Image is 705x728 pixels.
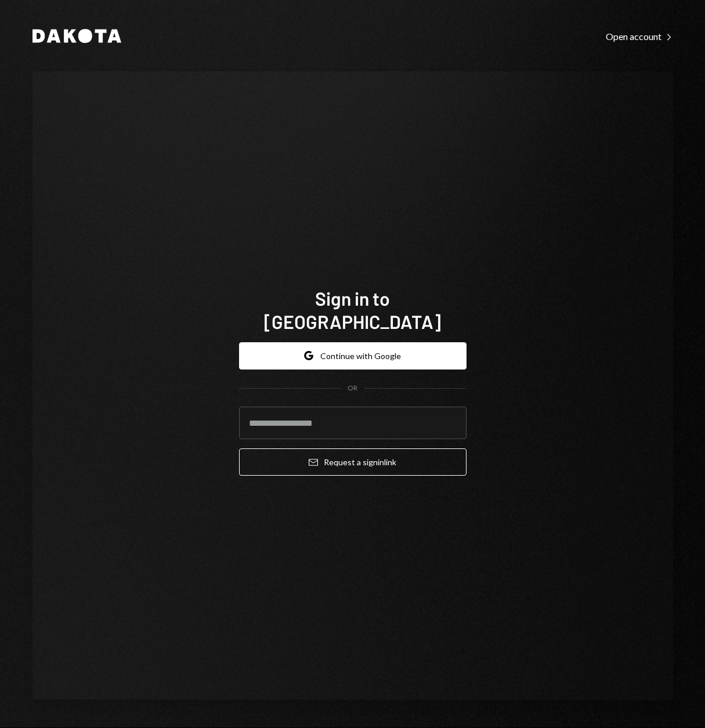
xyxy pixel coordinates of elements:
div: Open account [606,31,673,42]
button: Request a signinlink [239,448,467,476]
div: OR [348,383,357,393]
button: Continue with Google [239,342,467,370]
h1: Sign in to [GEOGRAPHIC_DATA] [239,287,467,333]
a: Open account [606,30,673,42]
